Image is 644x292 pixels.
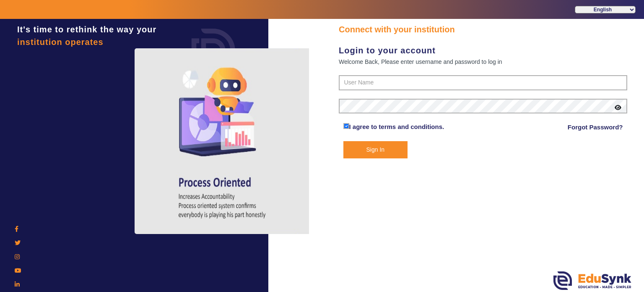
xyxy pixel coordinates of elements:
img: login4.png [135,48,311,234]
div: Welcome Back, Please enter username and password to log in [339,57,627,67]
a: I agree to terms and conditions. [349,123,444,130]
img: edusynk.png [553,271,631,290]
button: Sign In [343,141,408,158]
div: Connect with your institution [339,23,627,36]
img: login.png [182,19,245,82]
div: Login to your account [339,44,627,57]
a: Forgot Password? [568,122,623,132]
input: User Name [339,75,627,90]
span: institution operates [17,37,104,47]
span: It's time to rethink the way your [17,25,156,34]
